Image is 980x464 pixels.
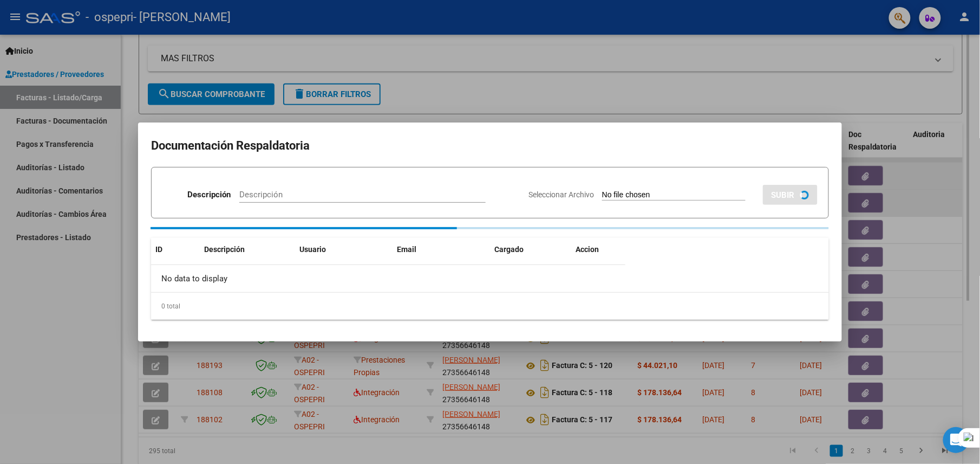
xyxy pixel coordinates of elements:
[397,245,416,254] span: Email
[299,245,326,254] span: Usuario
[187,189,231,201] p: Descripción
[763,185,818,205] button: SUBIR
[155,245,162,254] span: ID
[943,427,969,453] div: Open Intercom Messenger
[494,245,524,254] span: Cargado
[490,238,571,261] datatable-header-cell: Cargado
[576,245,599,254] span: Accion
[151,136,829,156] h2: Documentación Respaldatoria
[772,190,795,200] span: SUBIR
[295,238,393,261] datatable-header-cell: Usuario
[571,238,625,261] datatable-header-cell: Accion
[204,245,245,254] span: Descripción
[151,293,829,320] div: 0 total
[393,238,490,261] datatable-header-cell: Email
[151,238,200,261] datatable-header-cell: ID
[200,238,295,261] datatable-header-cell: Descripción
[528,190,594,199] span: Seleccionar Archivo
[151,265,625,292] div: No data to display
